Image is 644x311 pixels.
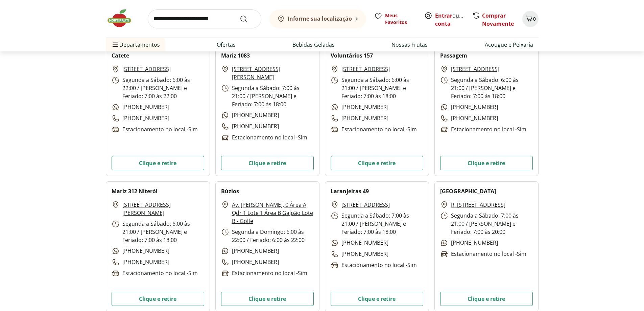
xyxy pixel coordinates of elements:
a: Comprar Novamente [482,12,514,27]
p: [PHONE_NUMBER] [331,239,388,247]
span: 0 [533,16,536,22]
h2: Passagem [440,51,467,60]
button: Clique e retire [440,292,533,306]
button: Clique e retire [221,156,314,170]
button: Clique e retire [112,156,204,170]
p: [PHONE_NUMBER] [112,258,169,266]
a: Meus Favoritos [374,12,416,26]
button: Clique e retire [331,292,423,306]
span: Meus Favoritos [385,12,416,26]
p: Estacionamento no local - Sim [440,250,526,258]
button: Clique e retire [112,292,204,306]
button: Carrinho [522,11,539,27]
p: Estacionamento no local - Sim [221,133,307,142]
p: [PHONE_NUMBER] [112,247,169,255]
p: Estacionamento no local - Sim [221,269,307,277]
a: Açougue e Peixaria [485,41,533,49]
p: Segunda a Sábado: 7:00 às 21:00 / [PERSON_NAME] e Feriado: 7:00 às 18:00 [331,212,423,236]
p: Estacionamento no local - Sim [112,125,198,134]
button: Clique e retire [221,292,314,306]
a: Av. [PERSON_NAME], 0 Área A Qdr 1 Lote 1 Área B Galpão Lote B - Golfe [232,201,314,225]
a: Bebidas Geladas [292,41,335,49]
a: Ofertas [217,41,236,49]
h2: Catete [112,51,129,60]
p: [PHONE_NUMBER] [221,247,279,255]
a: Entrar [435,12,452,19]
a: R. [STREET_ADDRESS] [451,201,505,209]
input: search [148,9,261,28]
button: Informe sua localização [269,9,366,28]
h2: Laranjeiras 49 [331,187,369,195]
p: [PHONE_NUMBER] [221,122,279,131]
a: [STREET_ADDRESS] [341,65,390,73]
p: Estacionamento no local - Sim [331,125,417,134]
p: [PHONE_NUMBER] [440,103,498,111]
h2: Búzios [221,187,239,195]
h2: Mariz 312 Niterói [112,187,158,195]
a: [STREET_ADDRESS] [341,201,390,209]
a: Nossas Frutas [391,41,428,49]
p: [PHONE_NUMBER] [221,258,279,266]
p: [PHONE_NUMBER] [112,103,169,111]
p: Segunda a Sábado: 6:00 às 22:00 / [PERSON_NAME] e Feriado: 7:00 às 22:00 [112,76,204,100]
p: [PHONE_NUMBER] [331,103,388,111]
p: Segunda a Sábado: 7:00 às 21:00 / [PERSON_NAME] e Feriado: 7:00 às 20:00 [440,212,533,236]
a: [STREET_ADDRESS] [451,65,499,73]
a: Criar conta [435,12,472,27]
p: [PHONE_NUMBER] [440,114,498,123]
span: ou [435,12,465,28]
button: Clique e retire [331,156,423,170]
p: [PHONE_NUMBER] [221,111,279,119]
img: Hortifruti [106,8,140,28]
p: Estacionamento no local - Sim [331,261,417,269]
span: Departamentos [111,37,160,53]
p: Estacionamento no local - Sim [112,269,198,277]
b: Informe sua localização [288,15,352,22]
p: Segunda a Sábado: 6:00 às 21:00 / [PERSON_NAME] e Feriado: 7:00 às 18:00 [112,220,204,244]
h2: Voluntários 157 [331,51,373,60]
p: [PHONE_NUMBER] [331,250,388,258]
button: Submit Search [240,15,256,23]
button: Menu [111,37,119,53]
a: [STREET_ADDRESS][PERSON_NAME] [122,201,204,217]
p: Segunda a Domingo: 6:00 às 22:00 / Feriado: 6:00 às 22:00 [221,228,314,244]
p: [PHONE_NUMBER] [331,114,388,123]
button: Clique e retire [440,156,533,170]
p: [PHONE_NUMBER] [112,114,169,123]
h2: Mariz 1083 [221,51,250,60]
p: Segunda a Sábado: 6:00 às 21:00 / [PERSON_NAME] e Feriado: 7:00 às 18:00 [331,76,423,100]
p: Segunda a Sábado: 7:00 às 21:00 / [PERSON_NAME] e Feriado: 7:00 às 18:00 [221,84,314,108]
p: [PHONE_NUMBER] [440,239,498,247]
p: Estacionamento no local - Sim [440,125,526,134]
p: Segunda a Sábado: 6:00 às 21:00 / [PERSON_NAME] e Feriado: 7:00 às 18:00 [440,76,533,100]
a: [STREET_ADDRESS] [122,65,171,73]
h2: [GEOGRAPHIC_DATA] [440,187,496,195]
a: [STREET_ADDRESS][PERSON_NAME] [232,65,314,81]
